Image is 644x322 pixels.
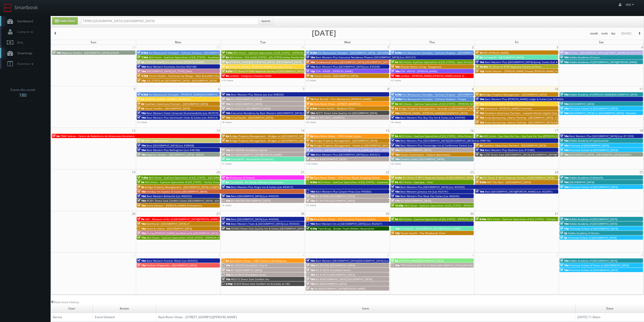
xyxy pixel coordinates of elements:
span: 10a [306,153,315,156]
span: 10a [137,148,146,152]
span: 10a [475,121,484,124]
span: 10a [306,194,315,198]
span: [GEOGRAPHIC_DATA] - [GEOGRAPHIC_DATA] (60567) [569,153,631,156]
span: Bridge Property Management - Veranda at [GEOGRAPHIC_DATA] [399,107,476,110]
span: [PERSON_NAME] Inn and Suites [PERSON_NAME] [145,60,204,64]
span: Bridge Property Management - Bridges at [GEOGRAPHIC_DATA] [230,134,306,138]
span: Smile Doctors - [PERSON_NAME] Orthodontics [147,204,202,207]
span: AEG Vision - EyeCare Specialties of [US_STATE] – Family Vision Care Center [145,180,235,184]
span: SCI Direct # 9815 Neptune Society of [GEOGRAPHIC_DATA] [403,176,473,179]
span: 9a [475,55,483,59]
span: 10a [560,60,569,64]
a: +2 more [221,203,232,207]
span: Primrose School of [GEOGRAPHIC_DATA] [569,148,618,152]
span: 10a [560,93,569,96]
span: 8a [137,97,144,101]
span: [US_STATE] de [GEOGRAPHIC_DATA] - [GEOGRAPHIC_DATA] [147,79,217,82]
a: +5 more [306,203,316,207]
span: 11a [391,199,400,202]
span: Landrys - [PERSON_NAME] [PERSON_NAME] (shoot 2) [400,74,464,78]
span: Best Western Plus Dartmouth Hotel & Suites (Loc #65013) [147,116,218,119]
span: 10a [560,134,569,138]
span: 10a [475,148,484,152]
span: 10a [222,157,230,161]
span: MSI The Mart - [GEOGRAPHIC_DATA] [487,180,531,184]
span: 9a [391,180,398,184]
span: MSI [PERSON_NAME] [483,51,509,54]
span: Concept3D - Assumption University [231,157,274,161]
span: 10a [391,194,400,198]
span: 10a [475,102,484,106]
span: Candlewood Suites [GEOGRAPHIC_DATA] [GEOGRAPHIC_DATA] [316,60,390,64]
span: Fox Restaurant Concepts - Culinary Dropout - [GEOGRAPHIC_DATA] [403,51,483,54]
span: Cirillas - [GEOGRAPHIC_DATA][PERSON_NAME] ([STREET_ADDRESS]) [314,148,394,152]
span: BU #00784 [GEOGRAPHIC_DATA] [231,199,270,202]
span: 8a [137,102,144,106]
span: [PERSON_NAME] - [PERSON_NAME][GEOGRAPHIC_DATA] [400,111,467,115]
span: 8a [222,65,229,68]
span: 10a [475,107,484,110]
span: 10a [137,144,146,147]
button: week [599,30,610,37]
span: Best Western Plus King's Inn & Suites (Loc #03012) [231,185,293,189]
span: BU #[GEOGRAPHIC_DATA] [400,199,431,202]
span: 10a [560,148,569,152]
span: 10a [222,185,230,189]
span: Primrose School of [GEOGRAPHIC_DATA] [569,107,618,110]
span: Best Western Plus [GEOGRAPHIC_DATA] (Loc #05435) [400,185,465,189]
button: Search [258,17,274,25]
span: Sonesta Select [GEOGRAPHIC_DATA] [400,157,444,161]
span: Bridge Property Management - [GEOGRAPHIC_DATA] [483,93,547,96]
span: Fox Restaurant Concepts - [GEOGRAPHIC_DATA] - [GEOGRAPHIC_DATA] [318,51,402,54]
span: 10a [475,190,484,193]
span: 10a [475,116,484,119]
span: 10a [306,55,315,59]
span: 10a [222,116,230,119]
span: Dashboard [15,19,33,23]
a: +10 more [306,162,318,165]
span: 6:30a [391,97,402,101]
span: Rack Room Shoes - 1077 Carolina Premium Outlets [314,217,376,221]
span: 10a [306,199,315,202]
span: Best Western Hotel Universel Drummondville (Loc #67019) [147,111,218,115]
span: 10a [391,74,400,78]
span: Concept3D - [GEOGRAPHIC_DATA] [483,55,524,59]
span: 8a [222,180,229,184]
span: 8a [137,60,144,64]
span: 10a [137,204,146,207]
span: BU #00946 Brookdale Skyline [231,148,267,152]
span: Bridge Property Management - [GEOGRAPHIC_DATA] [314,139,377,142]
span: 10a [222,148,230,152]
span: Best Western Belleville (Loc #66033) [147,194,192,198]
span: Forum Health - Hormones by Design - New Braunfels Clinic [149,74,221,78]
span: 6:30a [391,93,402,96]
span: AEG Vision - EyeCare Specialties of [US_STATE] – [PERSON_NAME] Eye Clinic [233,51,325,54]
span: Kiddie Academy of Itsaca [569,55,600,59]
span: 7a [222,176,229,179]
span: IL290 Direct Sale [GEOGRAPHIC_DATA] [GEOGRAPHIC_DATA][PERSON_NAME][GEOGRAPHIC_DATA] [484,153,600,156]
span: AEG Vision - EyeCare Specialties of [US_STATE] – [PERSON_NAME] & Associates [404,204,500,207]
span: 7a [137,139,144,142]
span: Best Western Plus [GEOGRAPHIC_DATA] &amp; Suites (Loc #44475) [485,60,566,64]
span: 9a [391,107,398,110]
span: 8a [137,107,144,110]
span: BU #07260 [GEOGRAPHIC_DATA] [316,199,355,202]
span: Best Western Inn at [GEOGRAPHIC_DATA] (Loc #62027) [316,222,382,225]
span: AEG Vision - EyeCare Specialties of [US_STATE] – Southwest Orlando Eye Care [149,55,243,59]
span: 9a [222,139,229,142]
span: Regency Centers - [GEOGRAPHIC_DATA] (63020) [62,51,119,54]
span: 10a [560,144,569,147]
span: Fox Restaurant Concepts - Culinary Dropout - [GEOGRAPHIC_DATA] [403,93,483,96]
span: Best Western Plus Bay City Inn & Suites (Loc #44740) [400,116,465,119]
span: ESA - #9385 - [PERSON_NAME] [316,69,353,73]
span: 10a [137,199,146,202]
span: 10a [222,217,230,221]
span: 10a [391,157,400,161]
span: 9a [222,134,229,138]
span: 10a [560,185,569,189]
span: Contacts [15,30,34,34]
span: Best Western Town & [GEOGRAPHIC_DATA] (Loc #05423) [231,222,299,225]
input: Search for Events [81,17,258,25]
span: 10a [560,107,569,110]
span: 9a [222,74,229,78]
